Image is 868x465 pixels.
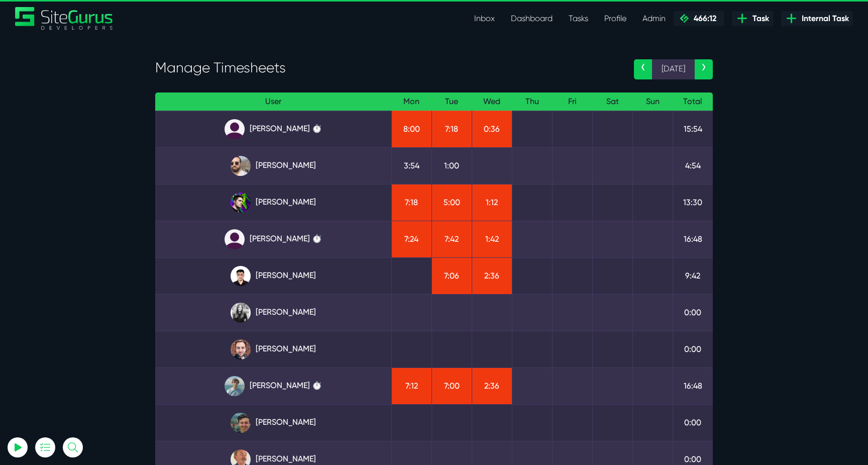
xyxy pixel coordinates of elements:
a: Dashboard [503,9,561,29]
td: 16:48 [673,367,713,404]
td: 4:54 [673,147,713,184]
a: ‹ [634,59,652,79]
a: Admin [634,9,674,29]
td: 3:54 [391,147,431,184]
td: 7:06 [431,257,472,294]
th: Sat [592,92,632,111]
a: Inbox [466,9,503,29]
th: Wed [472,92,512,111]
th: Tue [431,92,472,111]
img: tkl4csrki1nqjgf0pb1z.png [225,376,245,396]
td: 7:42 [431,221,472,257]
a: [PERSON_NAME] [163,339,383,359]
img: tfogtqcjwjterk6idyiu.jpg [231,339,251,359]
img: ublsy46zpoyz6muduycb.jpg [231,156,251,176]
td: 0:36 [472,111,512,147]
span: [DATE] [652,59,695,79]
a: [PERSON_NAME] ⏱️ [163,376,383,396]
a: [PERSON_NAME] [163,303,383,323]
td: 0:00 [673,331,713,367]
img: xv1kmavyemxtguplm5ir.png [231,266,251,286]
td: 0:00 [673,404,713,441]
a: Profile [596,9,634,29]
span: Task [748,13,769,25]
td: 7:18 [431,111,472,147]
th: Thu [512,92,552,111]
td: 8:00 [391,111,431,147]
a: Task [732,11,773,26]
td: 5:00 [431,184,472,221]
td: 16:48 [673,221,713,257]
td: 13:30 [673,184,713,221]
td: 2:36 [472,257,512,294]
a: [PERSON_NAME] ⏱️ [163,229,383,249]
a: [PERSON_NAME] [163,413,383,433]
td: 1:42 [472,221,512,257]
th: Total [673,92,713,111]
img: Sitegurus Logo [15,7,114,30]
td: 7:24 [391,221,431,257]
td: 7:00 [431,367,472,404]
a: Tasks [561,9,596,29]
td: 1:12 [472,184,512,221]
h3: Manage Timesheets [155,59,619,76]
img: esb8jb8dmrsykbqurfoz.jpg [231,413,251,433]
th: User [155,92,391,111]
td: 9:42 [673,257,713,294]
td: 0:00 [673,294,713,331]
a: [PERSON_NAME] [163,266,383,286]
td: 7:18 [391,184,431,221]
a: [PERSON_NAME] ⏱️ [163,119,383,139]
th: Mon [391,92,431,111]
span: 466:12 [690,14,716,23]
img: rxuxidhawjjb44sgel4e.png [231,193,251,213]
a: › [695,59,713,79]
img: rgqpcqpgtbr9fmz9rxmm.jpg [231,303,251,323]
img: default_qrqg0b.png [225,119,245,139]
td: 7:12 [391,367,431,404]
td: 2:36 [472,367,512,404]
th: Sun [632,92,673,111]
a: [PERSON_NAME] [163,156,383,176]
a: Internal Task [781,11,853,26]
td: 15:54 [673,111,713,147]
a: 466:12 [674,11,724,26]
th: Fri [552,92,592,111]
td: 1:00 [431,147,472,184]
a: SiteGurus [15,7,114,30]
img: default_qrqg0b.png [225,229,245,249]
span: Internal Task [798,13,849,25]
a: [PERSON_NAME] [163,193,383,213]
